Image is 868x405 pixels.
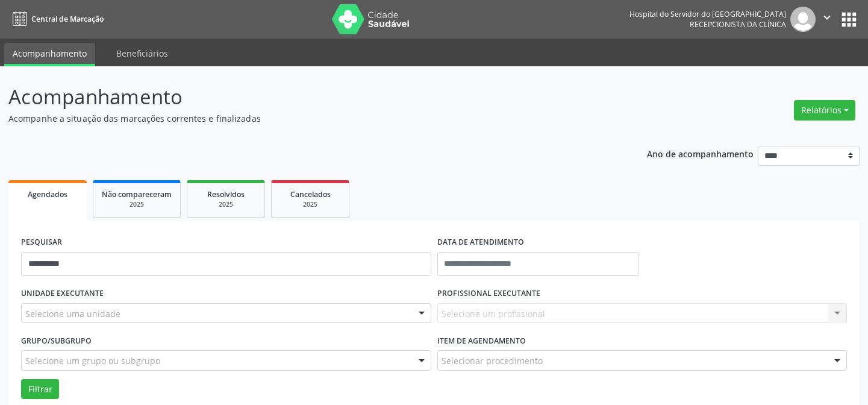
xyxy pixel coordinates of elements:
[437,331,526,350] label: Item de agendamento
[25,354,160,367] span: Selecione um grupo ou subgrupo
[28,189,67,199] span: Agendados
[437,233,524,252] label: DATA DE ATENDIMENTO
[31,14,104,24] span: Central de Marcação
[629,9,786,19] div: Hospital do Servidor do [GEOGRAPHIC_DATA]
[647,146,754,161] p: Ano de acompanhamento
[280,200,340,209] div: 2025
[794,100,855,121] button: Relatórios
[21,284,104,303] label: UNIDADE EXECUTANTE
[437,284,540,303] label: PROFISSIONAL EXECUTANTE
[102,189,172,199] span: Não compareceram
[442,354,543,367] span: Selecionar procedimento
[21,331,92,350] label: Grupo/Subgrupo
[21,379,59,400] button: Filtrar
[8,112,604,125] p: Acompanhe a situação das marcações correntes e finalizadas
[816,7,838,32] button: 
[21,233,62,252] label: PESQUISAR
[207,189,245,199] span: Resolvidos
[690,19,786,30] span: Recepcionista da clínica
[102,200,172,209] div: 2025
[8,9,104,29] a: Central de Marcação
[108,43,176,64] a: Beneficiários
[820,11,834,24] i: 
[290,189,331,199] span: Cancelados
[4,43,95,66] a: Acompanhamento
[838,9,860,30] button: apps
[8,82,604,112] p: Acompanhamento
[25,307,120,320] span: Selecione uma unidade
[790,7,816,32] img: img
[196,200,256,209] div: 2025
